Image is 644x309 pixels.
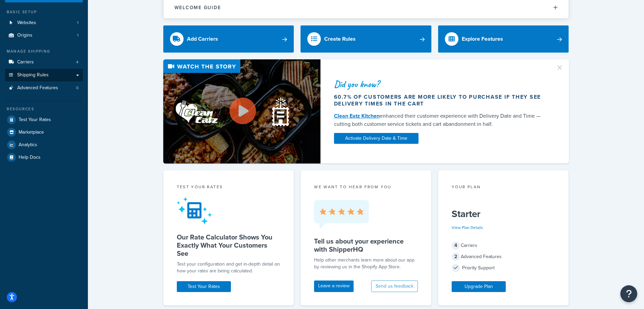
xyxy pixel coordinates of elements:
[452,225,483,231] a: View Plan Details
[19,117,51,123] span: Test Your Rates
[5,29,83,42] a: Origins1
[76,59,78,65] span: 4
[5,106,83,112] div: Resources
[17,33,32,38] span: Origins
[334,112,380,120] a: Clean Eatz Kitchen
[452,252,555,262] div: Advanced Features
[452,253,460,261] span: 2
[462,34,503,44] div: Explore Features
[452,263,555,273] div: Priority Support
[187,34,218,44] div: Add Carriers
[177,281,231,292] a: Test Your Rates
[76,85,78,91] span: 0
[620,285,637,302] button: Open Resource Center
[177,261,281,274] div: Test your configuration and get in-depth detail on how your rates are being calculated.
[314,281,354,292] a: Leave a review
[5,69,83,81] a: Shipping Rules
[5,82,83,94] a: Advanced Features0
[17,72,49,78] span: Shipping Rules
[5,17,83,29] a: Websites1
[334,94,548,107] div: 60.7% of customers are more likely to purchase if they see delivery times in the cart
[177,233,281,257] h5: Our Rate Calculator Shows You Exactly What Your Customers See
[5,9,83,15] div: Basic Setup
[5,17,83,29] li: Websites
[5,139,83,151] a: Analytics
[452,242,460,250] span: 4
[5,126,83,138] a: Marketplace
[177,184,281,192] div: Test your rates
[17,20,36,26] span: Websites
[5,29,83,42] li: Origins
[163,59,320,163] img: Video thumbnail
[314,257,418,270] p: Help other merchants learn more about our app by reviewing us in the Shopify App Store.
[5,82,83,94] li: Advanced Features
[5,56,83,69] li: Carriers
[452,209,555,219] h5: Starter
[334,133,419,144] a: Activate Delivery Date & Time
[314,237,418,253] h5: Tell us about your experience with ShipperHQ
[5,114,83,126] a: Test Your Rates
[452,281,506,292] a: Upgrade Plan
[77,33,78,38] span: 1
[17,59,34,65] span: Carriers
[17,85,58,91] span: Advanced Features
[334,79,548,89] div: Did you know?
[163,25,294,53] a: Add Carriers
[19,142,37,148] span: Analytics
[334,112,548,128] div: enhanced their customer experience with Delivery Date and Time — cutting both customer service ti...
[5,56,83,69] a: Carriers4
[371,281,418,292] button: Send us feedback
[314,184,418,190] p: we want to hear from you
[452,184,555,192] div: Your Plan
[19,130,44,135] span: Marketplace
[19,155,41,160] span: Help Docs
[5,49,83,54] div: Manage Shipping
[301,25,431,53] a: Create Rules
[324,34,356,44] div: Create Rules
[174,5,221,10] h2: Welcome Guide
[77,20,78,26] span: 1
[452,241,555,250] div: Carriers
[438,25,569,53] a: Explore Features
[5,151,83,163] a: Help Docs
